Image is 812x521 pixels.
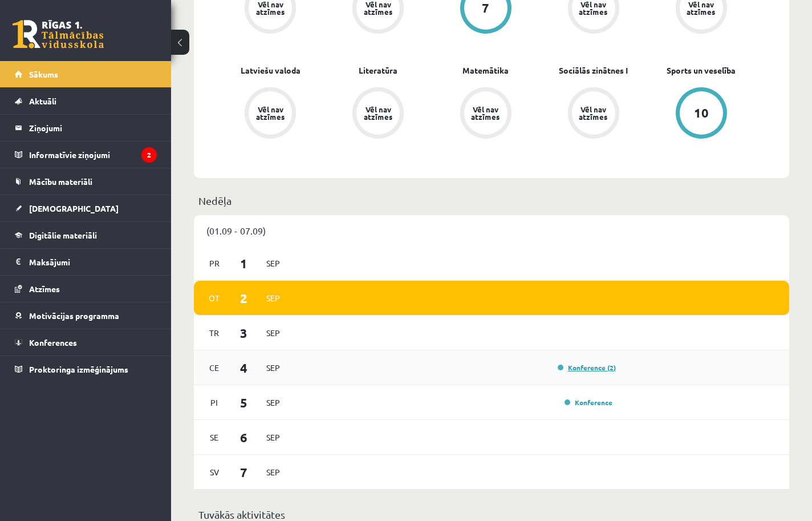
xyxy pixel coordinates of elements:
[29,142,157,168] legend: Informatīvie ziņojumi
[226,254,262,273] span: 1
[202,324,226,342] span: Tr
[482,2,489,14] div: 7
[254,106,286,120] div: Vēl nav atzīmes
[29,69,58,79] span: Sākums
[261,289,285,307] span: Sep
[13,20,104,49] a: Rīgas 1. Tālmācības vidusskola
[194,215,789,246] div: (01.09 - 07.09)
[29,337,77,348] span: Konferences
[254,1,286,15] div: Vēl nav atzīmes
[362,1,394,15] div: Vēl nav atzīmes
[29,364,128,374] span: Proktoringa izmēģinājums
[29,310,119,321] span: Motivācijas programma
[202,289,226,307] span: Ot
[539,87,647,141] a: Vēl nav atzīmes
[685,1,717,15] div: Vēl nav atzīmes
[15,356,157,382] a: Proktoringa izmēģinājums
[226,463,262,482] span: 7
[29,115,157,141] legend: Ziņojumi
[141,147,157,163] i: 2
[15,222,157,248] a: Digitālie materiāli
[226,428,262,447] span: 6
[578,1,610,15] div: Vēl nav atzīmes
[565,398,612,407] a: Konference
[261,359,285,377] span: Sep
[462,64,509,76] a: Matemātika
[647,87,755,141] a: 10
[226,393,262,412] span: 5
[15,88,157,114] a: Aktuāli
[432,87,540,141] a: Vēl nav atzīmes
[15,115,157,141] a: Ziņojumi
[15,302,157,329] a: Motivācijas programma
[261,255,285,272] span: Sep
[202,429,226,446] span: Se
[15,329,157,356] a: Konferences
[578,106,610,120] div: Vēl nav atzīmes
[261,463,285,481] span: Sep
[202,463,226,481] span: Sv
[558,363,616,372] a: Konference (2)
[694,107,709,119] div: 10
[29,96,56,106] span: Aktuāli
[261,394,285,411] span: Sep
[15,142,157,168] a: Informatīvie ziņojumi2
[261,429,285,446] span: Sep
[202,359,226,377] span: Ce
[202,255,226,272] span: Pr
[15,168,157,195] a: Mācību materiāli
[217,87,324,141] a: Vēl nav atzīmes
[470,106,502,120] div: Vēl nav atzīmes
[226,324,262,342] span: 3
[29,284,60,294] span: Atzīmes
[202,394,226,411] span: Pi
[261,324,285,342] span: Sep
[15,276,157,302] a: Atzīmes
[15,61,157,87] a: Sākums
[667,64,736,76] a: Sports un veselība
[29,203,119,213] span: [DEMOGRAPHIC_DATA]
[15,195,157,221] a: [DEMOGRAPHIC_DATA]
[241,64,301,76] a: Latviešu valoda
[29,249,157,275] legend: Maksājumi
[226,358,262,377] span: 4
[29,230,97,240] span: Digitālie materiāli
[198,193,785,208] p: Nedēļa
[226,289,262,308] span: 2
[29,176,92,187] span: Mācību materiāli
[15,249,157,275] a: Maksājumi
[559,64,628,76] a: Sociālās zinātnes I
[362,106,394,120] div: Vēl nav atzīmes
[324,87,432,141] a: Vēl nav atzīmes
[359,64,397,76] a: Literatūra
